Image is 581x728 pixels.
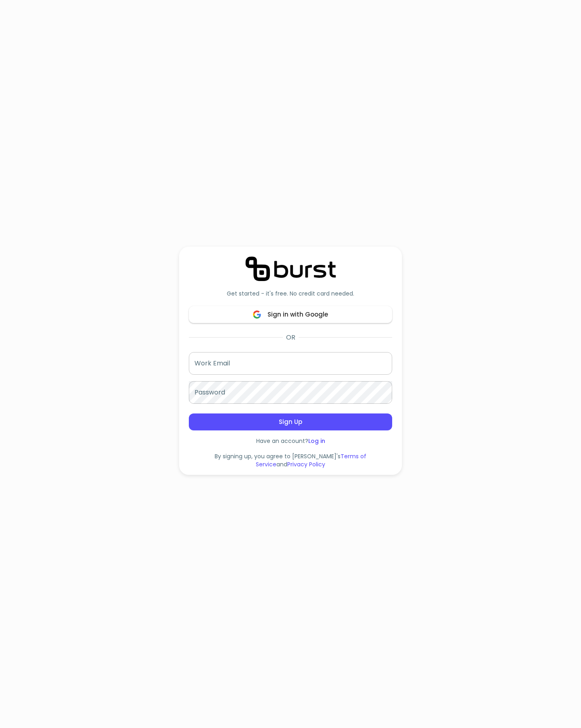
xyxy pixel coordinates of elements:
[227,290,354,298] p: Get started - it's free. No credit card needed.
[245,256,336,281] img: Logo
[189,306,392,323] button: GoogleSign in with Google
[256,437,325,446] p: Have an account?
[189,413,392,430] button: Sign Up
[198,417,383,427] span: Sign Up
[198,309,383,320] span: Sign in with Google
[308,437,325,445] a: Log in
[256,452,366,468] a: Terms of Service
[189,452,392,468] p: By signing up, you agree to [PERSON_NAME]'s and
[253,311,261,319] img: Google
[287,460,325,468] a: Privacy Policy
[286,333,295,342] p: OR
